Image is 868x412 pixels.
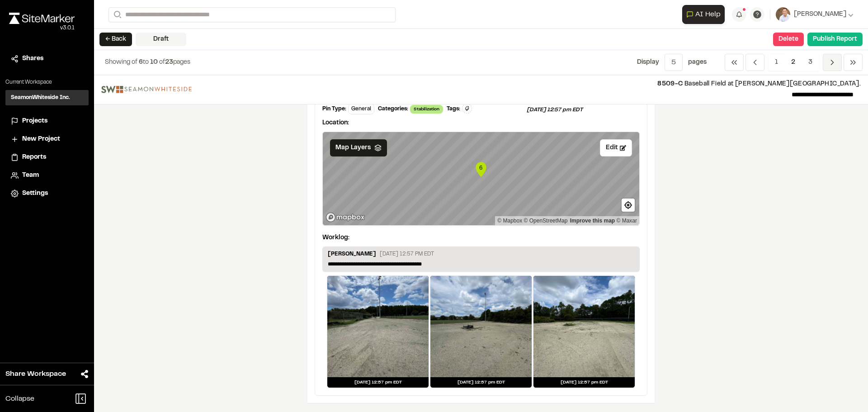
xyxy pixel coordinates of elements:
[600,139,632,156] button: Edit
[139,60,143,65] span: 6
[322,118,640,128] p: Location:
[105,57,190,67] p: to of pages
[497,218,522,224] a: Mapbox
[328,250,376,260] p: [PERSON_NAME]
[776,7,790,22] img: User
[682,5,728,24] div: Open AI Assistant
[430,377,532,388] div: [DATE] 12:57 pm EDT
[22,116,47,126] span: Projects
[474,161,488,179] div: Map marker
[794,9,846,19] span: [PERSON_NAME]
[462,104,472,114] button: Edit Tags
[570,218,615,224] a: Map feedback
[430,275,532,388] a: [DATE] 12:57 pm EDT
[101,86,192,93] img: file
[11,116,83,126] a: Projects
[105,60,139,65] span: Showing of
[136,33,186,46] div: Draft
[410,105,443,114] span: Stabilization
[524,218,568,224] a: OpenStreetMap
[22,189,48,199] span: Settings
[9,24,75,32] div: Oh geez...please don't...
[802,54,819,71] span: 3
[533,275,635,388] a: [DATE] 12:57 pm EDT
[688,57,707,67] p: page s
[776,7,854,22] button: [PERSON_NAME]
[784,54,802,71] span: 2
[447,105,460,113] div: Tags:
[9,13,75,24] img: rebrand.png
[725,54,863,71] nav: Navigation
[325,212,365,223] a: Mapbox logo
[322,105,346,113] div: Pin Type:
[695,9,721,20] span: AI Help
[323,132,639,225] canvas: Map
[380,250,434,258] p: [DATE] 12:57 PM EDT
[99,33,132,46] button: ← Back
[665,54,683,71] button: 5
[622,199,635,212] button: Find my location
[11,54,83,64] a: Shares
[348,104,374,114] div: General
[773,33,804,46] button: Delete
[527,106,640,114] p: [DATE] 12:57 pm EDT
[5,393,34,404] span: Collapse
[11,152,83,162] a: Reports
[657,81,683,87] span: 8509-C
[11,94,70,102] h3: SeamonWhiteside Inc.
[768,54,785,71] span: 1
[22,134,60,144] span: New Project
[22,170,39,180] span: Team
[479,164,482,171] text: 6
[682,5,725,24] button: Open AI Assistant
[22,152,46,162] span: Reports
[533,377,635,388] div: [DATE] 12:57 pm EDT
[165,60,173,65] span: 23
[335,143,371,153] span: Map Layers
[108,7,125,22] button: Search
[378,105,408,113] div: Categories:
[11,134,83,144] a: New Project
[5,369,66,379] span: Share Workspace
[11,189,83,199] a: Settings
[322,233,349,243] p: Worklog:
[22,54,43,64] span: Shares
[5,78,89,86] p: Current Workspace
[637,57,659,67] p: Display
[807,33,863,46] button: Publish Report
[616,218,637,224] a: Maxar
[199,79,861,89] p: Baseball Field at [PERSON_NAME][GEOGRAPHIC_DATA].
[150,60,158,65] span: 10
[327,377,429,388] div: [DATE] 12:57 pm EDT
[327,275,429,388] a: [DATE] 12:57 pm EDT
[11,170,83,180] a: Team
